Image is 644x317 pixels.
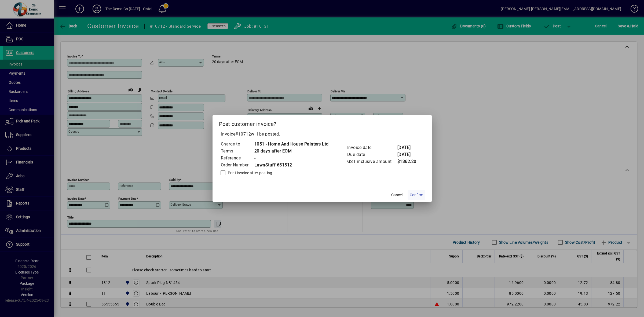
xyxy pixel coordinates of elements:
td: Due date [347,151,397,158]
td: Invoice date [347,144,397,151]
button: Confirm [408,190,425,200]
td: Order Number [221,162,254,169]
td: $1362.20 [397,158,419,165]
td: [DATE] [397,144,419,151]
td: Charge to [221,141,254,148]
button: Cancel [388,190,405,200]
td: GST inclusive amount [347,158,397,165]
td: - [254,155,329,162]
span: Confirm [410,192,423,198]
label: Print invoice after posting [227,170,272,176]
h2: Post customer invoice? [213,115,432,131]
p: Invoice will be posted . [219,131,425,137]
span: #10712 [235,132,251,137]
td: LawnStuff 651512 [254,162,329,169]
td: 20 days after EOM [254,148,329,155]
td: 1051 - Home And House Painters Ltd [254,141,329,148]
span: Cancel [391,192,402,198]
td: Reference [221,155,254,162]
td: [DATE] [397,151,419,158]
td: Terms [221,148,254,155]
